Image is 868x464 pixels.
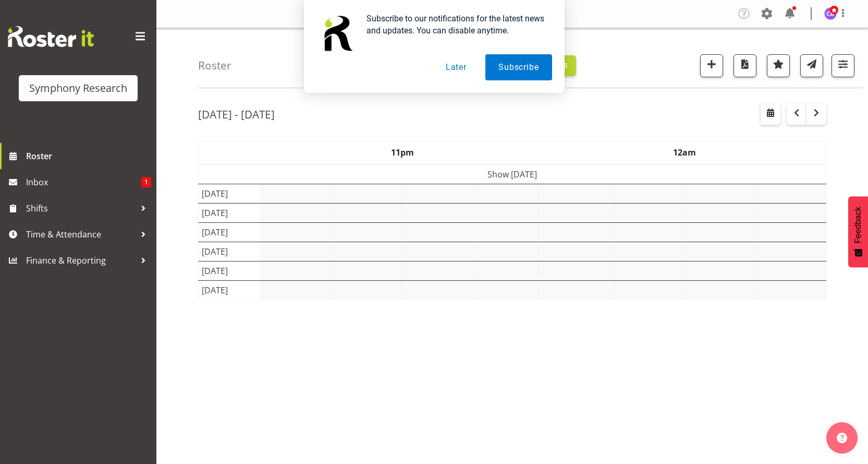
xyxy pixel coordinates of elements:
span: Roster [26,148,151,164]
button: Subscribe [485,54,552,80]
td: Show [DATE] [199,164,826,184]
div: Subscribe to our notifications for the latest news and updates. You can disable anytime. [358,13,552,37]
span: 1 [141,177,151,187]
h2: [DATE] - [DATE] [198,108,275,121]
th: 11pm [261,140,544,164]
img: help-xxl-2.png [837,433,847,443]
span: Feedback [853,207,863,243]
button: Later [433,54,480,80]
span: Time & Attendance [26,227,136,242]
td: [DATE] [199,203,261,222]
td: [DATE] [199,222,261,242]
button: Select a specific date within the roster. [761,104,780,125]
span: Inbox [26,174,141,190]
th: 12am [544,140,826,164]
span: Shifts [26,200,136,216]
td: [DATE] [199,261,261,280]
img: notification icon [316,13,358,54]
button: Feedback - Show survey [848,196,868,267]
span: Finance & Reporting [26,253,136,268]
td: [DATE] [199,280,261,300]
td: [DATE] [199,242,261,261]
td: [DATE] [199,184,261,203]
